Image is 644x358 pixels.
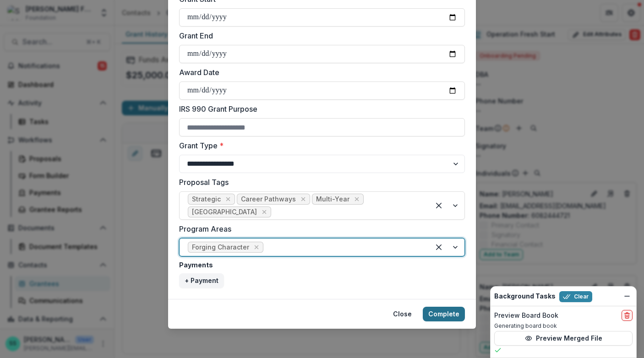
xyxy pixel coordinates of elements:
[316,195,349,203] span: Multi-Year
[179,223,459,234] label: Program Areas
[494,293,556,300] h2: Background Tasks
[260,207,269,217] div: Remove Dane County
[179,177,459,188] label: Proposal Tags
[192,208,257,216] span: [GEOGRAPHIC_DATA]
[494,331,633,346] button: Preview Merged File
[179,67,459,78] label: Award Date
[352,195,361,204] div: Remove Multi-Year
[494,312,558,320] h2: Preview Board Book
[622,291,633,302] button: Dismiss
[179,140,459,151] label: Grant Type
[179,260,459,270] label: Payments
[192,195,221,203] span: Strategic
[431,198,446,213] div: Clear selected options
[179,103,459,114] label: IRS 990 Grant Purpose
[192,244,249,251] span: Forging Character
[224,195,233,204] div: Remove Strategic
[494,322,633,330] p: Generating board book
[622,310,633,321] button: delete
[179,30,459,41] label: Grant End
[252,243,261,252] div: Remove Forging Character
[423,307,465,321] button: Complete
[179,273,224,288] button: + Payment
[299,195,308,204] div: Remove Career Pathways
[559,291,592,302] button: Clear
[241,195,296,203] span: Career Pathways
[387,307,417,321] button: Close
[431,240,446,255] div: Clear selected options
